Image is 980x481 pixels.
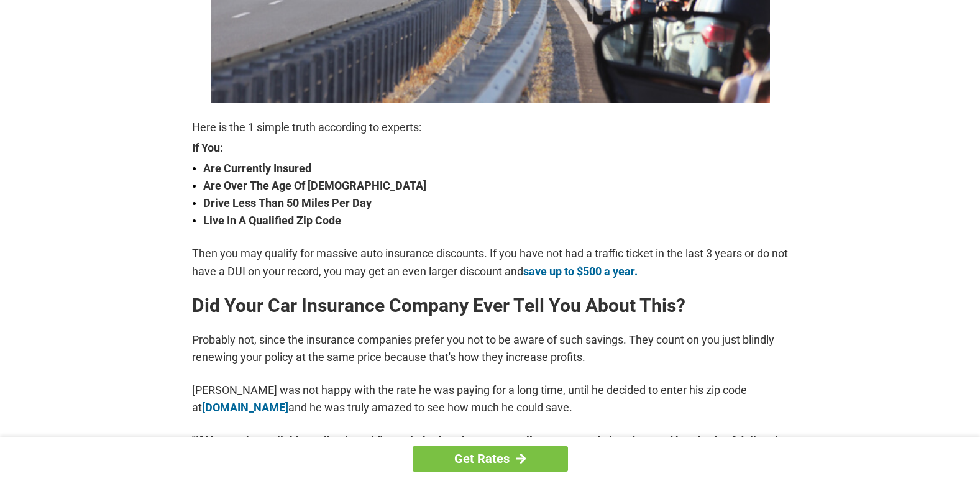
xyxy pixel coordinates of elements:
[192,432,789,467] strong: "If I knew about all this earlier, I would've switched my insurance policy ages ago. I already sa...
[192,382,789,416] p: [PERSON_NAME] was not happy with the rate he was paying for a long time, until he decided to ente...
[192,331,789,366] p: Probably not, since the insurance companies prefer you not to be aware of such savings. They coun...
[413,446,568,472] a: Get Rates
[202,401,288,414] a: [DOMAIN_NAME]
[192,245,789,280] p: Then you may qualify for massive auto insurance discounts. If you have not had a traffic ticket i...
[203,195,789,212] strong: Drive Less Than 50 Miles Per Day
[192,296,789,316] h2: Did Your Car Insurance Company Ever Tell You About This?
[203,160,789,177] strong: Are Currently Insured
[192,119,789,136] p: Here is the 1 simple truth according to experts:
[523,265,638,278] a: save up to $500 a year.
[192,142,789,153] strong: If You:
[203,177,789,195] strong: Are Over The Age Of [DEMOGRAPHIC_DATA]
[203,212,789,229] strong: Live In A Qualified Zip Code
